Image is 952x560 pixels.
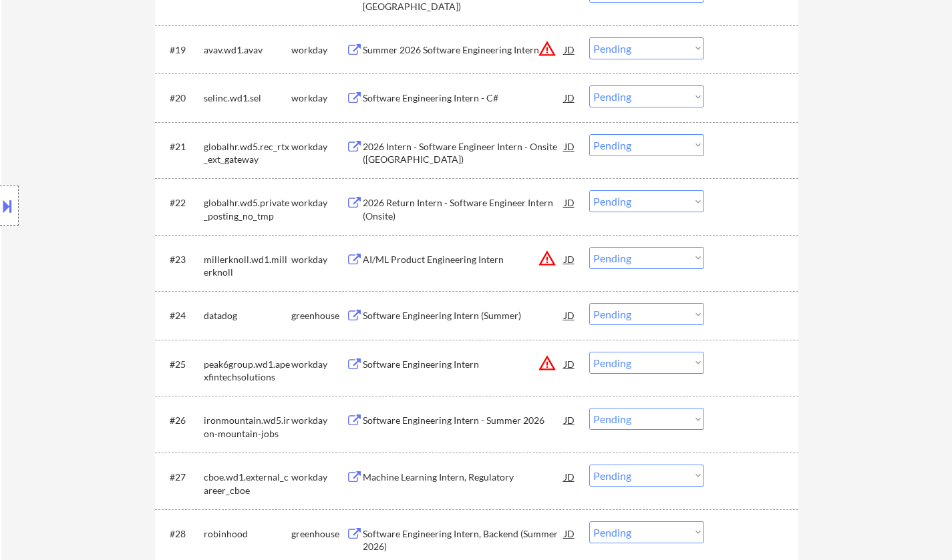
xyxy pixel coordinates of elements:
[170,471,193,484] div: #27
[291,414,346,427] div: workday
[563,247,577,271] div: JD
[204,196,291,222] div: globalhr.wd5.private_posting_no_tmp
[291,358,346,371] div: workday
[291,527,346,541] div: greenhouse
[170,43,193,57] div: #19
[204,43,291,57] div: avav.wd1.avav
[363,140,565,166] div: 2026 Intern - Software Engineer Intern - Onsite ([GEOGRAPHIC_DATA])
[204,140,291,166] div: globalhr.wd5.rec_rtx_ext_gateway
[363,91,565,105] div: Software Engineering Intern - C#
[170,414,193,427] div: #26
[363,358,565,371] div: Software Engineering Intern
[563,85,577,109] div: JD
[563,521,577,545] div: JD
[538,354,557,372] button: warning_amber
[291,43,346,57] div: workday
[363,309,565,322] div: Software Engineering Intern (Summer)
[563,190,577,214] div: JD
[204,309,291,322] div: datadog
[204,527,291,541] div: robinhood
[363,43,565,57] div: Summer 2026 Software Engineering Intern
[291,140,346,154] div: workday
[291,471,346,484] div: workday
[363,253,565,266] div: AI/ML Product Engineering Intern
[363,196,565,222] div: 2026 Return Intern - Software Engineer Intern (Onsite)
[363,471,565,484] div: Machine Learning Intern, Regulatory
[204,253,291,279] div: millerknoll.wd1.millerknoll
[563,465,577,489] div: JD
[291,309,346,322] div: greenhouse
[204,414,291,440] div: ironmountain.wd5.iron-mountain-jobs
[538,249,557,268] button: warning_amber
[363,414,565,427] div: Software Engineering Intern - Summer 2026
[538,39,557,58] button: warning_amber
[170,527,193,541] div: #28
[563,408,577,432] div: JD
[563,303,577,327] div: JD
[563,37,577,61] div: JD
[363,527,565,553] div: Software Engineering Intern, Backend (Summer 2026)
[170,358,193,371] div: #25
[563,352,577,376] div: JD
[291,196,346,210] div: workday
[291,253,346,266] div: workday
[204,471,291,497] div: cboe.wd1.external_career_cboe
[204,358,291,384] div: peak6group.wd1.apexfintechsolutions
[563,134,577,158] div: JD
[204,91,291,105] div: selinc.wd1.sel
[291,91,346,105] div: workday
